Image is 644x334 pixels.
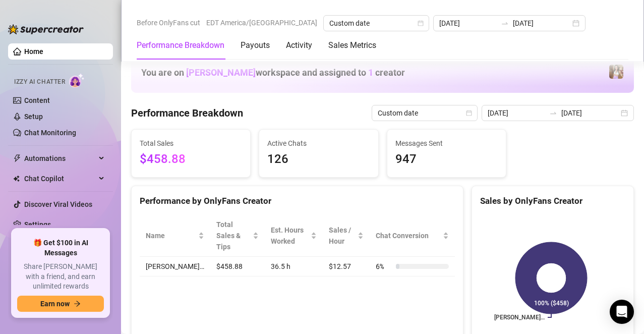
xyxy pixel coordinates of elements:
[329,16,423,31] span: Custom date
[24,47,43,55] a: Home
[24,129,76,137] a: Chat Monitoring
[17,296,104,312] button: Earn nowarrow-right
[609,65,623,79] img: Elena
[140,257,210,276] td: [PERSON_NAME]…
[323,215,370,257] th: Sales / Hour
[210,215,265,257] th: Total Sales & Tips
[140,138,242,149] span: Total Sales
[323,257,370,276] td: $12.57
[513,18,570,29] input: End date
[488,107,545,119] input: Start date
[69,73,85,88] img: AI Chatter
[549,109,557,117] span: swap-right
[8,24,84,34] img: logo-BBDzfeDw.svg
[561,107,619,119] input: End date
[329,225,356,247] span: Sales / Hour
[13,175,20,182] img: Chat Copilot
[376,261,392,272] span: 6 %
[271,225,309,247] div: Est. Hours Worked
[494,314,545,321] text: [PERSON_NAME]…
[186,67,256,78] span: [PERSON_NAME]
[286,39,312,51] div: Activity
[328,39,376,51] div: Sales Metrics
[480,194,625,208] div: Sales by OnlyFans Creator
[141,67,405,78] h1: You are on workspace and assigned to creator
[74,300,81,307] span: arrow-right
[216,219,251,252] span: Total Sales & Tips
[24,113,43,121] a: Setup
[140,194,455,208] div: Performance by OnlyFans Creator
[370,215,455,257] th: Chat Conversion
[265,257,323,276] td: 36.5 h
[140,215,210,257] th: Name
[376,230,441,241] span: Chat Conversion
[137,39,224,51] div: Performance Breakdown
[17,238,104,258] span: 🎁 Get $100 in AI Messages
[378,105,472,121] span: Custom date
[14,77,65,87] span: Izzy AI Chatter
[140,150,242,169] span: $458.88
[210,257,265,276] td: $458.88
[501,19,509,27] span: to
[368,67,373,78] span: 1
[610,300,634,324] div: Open Intercom Messenger
[17,262,104,292] span: Share [PERSON_NAME] with a friend, and earn unlimited rewards
[24,200,92,208] a: Discover Viral Videos
[137,15,200,30] span: Before OnlyFans cut
[13,154,21,162] span: thunderbolt
[501,19,509,27] span: swap-right
[267,138,370,149] span: Active Chats
[549,109,557,117] span: to
[206,15,317,30] span: EDT America/[GEOGRAPHIC_DATA]
[395,138,498,149] span: Messages Sent
[439,18,497,29] input: Start date
[24,220,51,229] a: Settings
[24,150,96,166] span: Automations
[241,39,270,51] div: Payouts
[131,106,243,120] h4: Performance Breakdown
[267,150,370,169] span: 126
[418,20,424,26] span: calendar
[395,150,498,169] span: 947
[24,96,50,104] a: Content
[146,230,196,241] span: Name
[40,300,70,308] span: Earn now
[24,171,96,187] span: Chat Copilot
[466,110,472,116] span: calendar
